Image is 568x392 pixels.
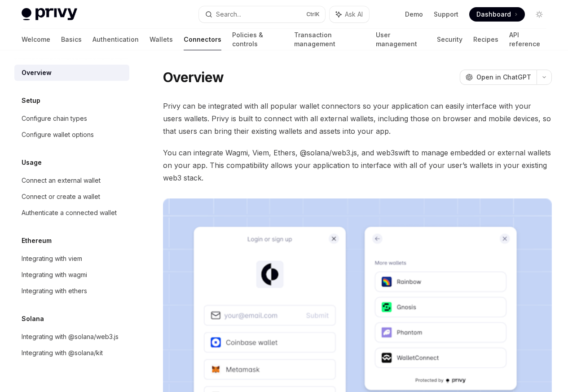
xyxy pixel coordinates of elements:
a: Configure chain types [14,110,129,127]
a: Welcome [22,29,50,50]
div: Authenticate a connected wallet [22,207,117,218]
a: User management [376,29,426,50]
span: Ctrl K [306,11,320,18]
a: Connect an external wallet [14,172,129,189]
a: Authentication [92,29,139,50]
a: Security [437,29,462,50]
button: Ask AI [330,6,369,22]
h5: Usage [22,157,42,168]
div: Integrating with ethers [22,286,87,296]
a: Integrating with ethers [14,283,129,299]
h5: Ethereum [22,235,52,246]
div: Integrating with viem [22,253,82,264]
div: Search... [216,9,241,20]
a: API reference [509,29,546,50]
a: Authenticate a connected wallet [14,205,129,221]
button: Open in ChatGPT [460,70,537,85]
span: Dashboard [476,10,511,19]
a: Wallets [150,29,173,50]
a: Overview [14,65,129,81]
h5: Setup [22,95,40,106]
a: Recipes [473,29,498,50]
a: Basics [61,29,82,50]
span: Ask AI [345,10,363,19]
div: Overview [22,67,52,78]
img: light logo [22,8,77,21]
button: Toggle dark mode [532,7,546,22]
span: You can integrate Wagmi, Viem, Ethers, @solana/web3.js, and web3swift to manage embedded or exter... [163,146,552,184]
div: Connect or create a wallet [22,191,100,202]
a: Connectors [184,29,221,50]
a: Demo [405,10,423,19]
div: Configure wallet options [22,129,94,140]
a: Dashboard [469,7,525,22]
span: Privy can be integrated with all popular wallet connectors so your application can easily interfa... [163,100,552,137]
a: Integrating with @solana/kit [14,345,129,361]
a: Transaction management [294,29,365,50]
a: Integrating with viem [14,251,129,267]
h5: Solana [22,313,44,324]
a: Configure wallet options [14,127,129,143]
div: Integrating with wagmi [22,269,87,280]
a: Support [434,10,458,19]
span: Open in ChatGPT [476,73,531,82]
h1: Overview [163,69,224,85]
a: Connect or create a wallet [14,189,129,205]
button: Search...CtrlK [199,6,325,22]
a: Integrating with @solana/web3.js [14,329,129,345]
div: Connect an external wallet [22,175,101,186]
a: Policies & controls [232,29,283,50]
div: Integrating with @solana/kit [22,348,103,358]
div: Configure chain types [22,113,87,124]
a: Integrating with wagmi [14,267,129,283]
div: Integrating with @solana/web3.js [22,331,119,342]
